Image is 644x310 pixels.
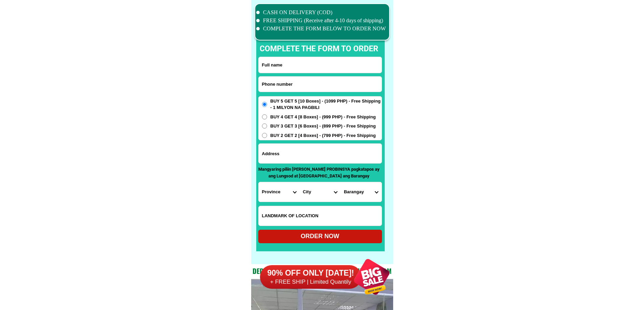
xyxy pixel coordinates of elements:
input: Input full_name [259,57,382,73]
h6: + FREE SHIP | Limited Quantily [260,278,361,286]
li: FREE SHIPPING (Receive after 4-10 days of shipping) [256,17,386,25]
input: Input LANDMARKOFLOCATION [259,206,382,226]
h6: 90% OFF ONLY [DATE]! [260,268,361,278]
p: complete the form to order [253,43,385,55]
input: BUY 4 GET 4 [8 Boxes] - (999 PHP) - Free Shipping [262,114,267,119]
span: BUY 5 GET 5 [10 Boxes] - (1099 PHP) - Free Shipping - 1 MILYON NA PAGBILI [270,98,382,111]
input: BUY 5 GET 5 [10 Boxes] - (1099 PHP) - Free Shipping - 1 MILYON NA PAGBILI [262,102,267,107]
select: Select district [300,182,340,202]
div: ORDER NOW [258,232,382,241]
select: Select province [259,182,300,202]
h2: Dedicated and professional consulting team [251,266,393,276]
li: CASH ON DELIVERY (COD) [256,8,386,17]
select: Select commune [340,182,381,202]
li: COMPLETE THE FORM BELOW TO ORDER NOW [256,25,386,33]
input: Input phone_number [259,77,382,92]
span: BUY 3 GET 3 [6 Boxes] - (899 PHP) - Free Shipping [270,123,376,130]
p: Mangyaring piliin [PERSON_NAME] PROBINSYA pagkatapos ay ang Lungsod at [GEOGRAPHIC_DATA] ang Bara... [258,166,380,179]
input: Input address [259,144,382,163]
input: BUY 2 GET 2 [4 Boxes] - (799 PHP) - Free Shipping [262,133,267,138]
input: BUY 3 GET 3 [6 Boxes] - (899 PHP) - Free Shipping [262,123,267,129]
span: BUY 2 GET 2 [4 Boxes] - (799 PHP) - Free Shipping [270,132,376,139]
span: BUY 4 GET 4 [8 Boxes] - (999 PHP) - Free Shipping [270,114,376,120]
